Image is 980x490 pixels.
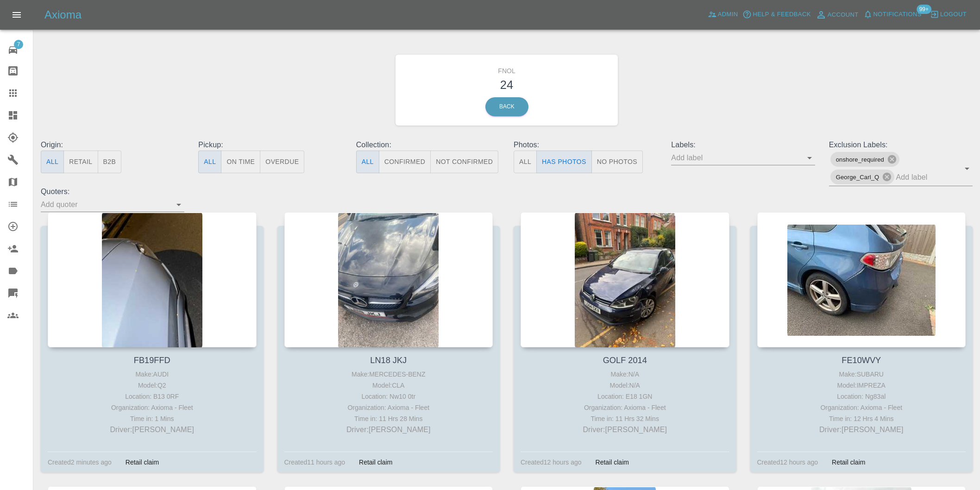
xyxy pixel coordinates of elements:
p: Driver: [PERSON_NAME] [523,424,727,435]
button: Confirmed [379,151,431,173]
button: Notifications [861,7,924,22]
div: Model: N/A [523,380,727,391]
div: Make: SUBARU [760,369,964,380]
button: Retail [63,151,98,173]
div: Created 12 hours ago [757,457,818,468]
div: Location: Nw10 0tr [287,391,491,402]
span: George_Carl_Q [830,172,885,182]
p: Labels: [671,139,815,151]
p: Photos: [514,139,657,151]
div: Time in: 1 Mins [50,413,254,424]
div: Created 11 hours ago [284,457,346,468]
div: Time in: 12 Hrs 4 Mins [760,413,964,424]
div: Retail claim [119,457,166,468]
div: Make: MERCEDES-BENZ [287,369,491,380]
span: Help & Feedback [753,9,810,20]
div: Created 2 minutes ago [48,457,112,468]
div: Organization: Axioma - Fleet [760,402,964,413]
a: Account [813,7,861,22]
div: Organization: Axioma - Fleet [50,402,254,413]
a: Back [485,97,528,116]
span: Logout [940,9,967,20]
span: onshore_required [830,154,890,165]
button: All [198,151,221,173]
button: Open [803,151,816,164]
div: Location: E18 1GN [523,391,727,402]
span: Admin [718,9,738,20]
span: Notifications [873,9,922,20]
button: On Time [221,151,260,173]
a: LN18 JKJ [370,356,407,365]
div: onshore_required [830,152,899,167]
button: All [514,151,537,173]
button: Has Photos [536,151,592,173]
button: All [41,151,64,173]
div: Time in: 11 Hrs 28 Mins [287,413,491,424]
div: Time in: 11 Hrs 32 Mins [523,413,727,424]
p: Quoters: [41,186,184,197]
div: Retail claim [352,457,399,468]
div: Retail claim [589,457,636,468]
p: Pickup: [198,139,342,151]
button: Logout [928,7,969,22]
h5: Axioma [44,7,82,22]
p: Exclusion Labels: [829,139,973,151]
input: Add label [671,151,801,165]
div: Make: AUDI [50,369,254,380]
div: Created 12 hours ago [521,457,582,468]
span: 99+ [917,5,931,14]
div: Location: B13 0RF [50,391,254,402]
div: Model: IMPREZA [760,380,964,391]
button: B2B [98,151,122,173]
span: Account [828,10,859,20]
div: Model: Q2 [50,380,254,391]
h3: 24 [402,76,611,94]
button: Help & Feedback [740,7,813,22]
a: GOLF 2014 [603,356,647,365]
a: Admin [705,7,741,22]
input: Add quoter [41,197,170,212]
div: Organization: Axioma - Fleet [523,402,727,413]
div: Make: N/A [523,369,727,380]
span: 7 [14,40,23,49]
button: All [356,151,379,173]
h6: FNOL [402,62,611,76]
button: Open drawer [6,4,28,26]
button: Open [961,162,974,175]
div: Model: CLA [287,380,491,391]
a: FB19FFD [134,356,170,365]
button: No Photos [591,151,643,173]
button: Overdue [260,151,304,173]
div: Location: Ng83al [760,391,964,402]
button: Not Confirmed [430,151,498,173]
p: Driver: [PERSON_NAME] [50,424,254,435]
p: Driver: [PERSON_NAME] [287,424,491,435]
button: Open [172,198,185,211]
p: Origin: [41,139,184,151]
div: George_Carl_Q [830,170,895,184]
div: Organization: Axioma - Fleet [287,402,491,413]
div: Retail claim [825,457,872,468]
p: Collection: [356,139,500,151]
p: Driver: [PERSON_NAME] [760,424,964,435]
a: FE10WVY [842,356,881,365]
input: Add label [896,170,947,184]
